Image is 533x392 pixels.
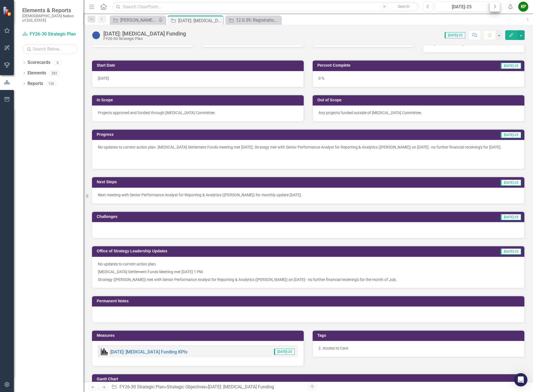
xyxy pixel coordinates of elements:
div: [DATE]: [MEDICAL_DATA] Funding [103,31,186,37]
h3: Progress [97,132,285,137]
p: No updates to current action plan. [98,261,519,268]
div: » » [111,384,304,390]
a: Reports [28,81,43,87]
a: [PERSON_NAME] SO's [111,17,157,24]
div: 126 [46,81,57,86]
h3: Percent Complete [317,63,442,67]
button: [DATE]-25 [435,2,488,12]
span: [DATE]-25 [500,63,521,69]
span: [DATE]-25 [274,349,295,355]
small: [DEMOGRAPHIC_DATA] Nation of [US_STATE] [22,14,78,23]
h3: Start Date [97,63,301,67]
p: No updates to current action plan. [MEDICAL_DATA] Settlement Funds meeting met [DATE]. Strategy m... [98,144,519,157]
h3: Measures [97,333,301,338]
p: Next meeting with Senior Performance Analyst for Reporting & Analytics ([PERSON_NAME]) for monthl... [98,192,519,198]
div: 0 % [313,71,524,87]
span: [DATE]-25 [500,248,521,255]
span: 2. Access to Care [318,346,348,350]
img: Performance Management [101,348,108,355]
button: KP [518,2,528,12]
span: Elements & Reports [22,7,78,14]
div: 6 [53,60,62,65]
p: [MEDICAL_DATA] Settlement Funds Meeting met [DATE] 1 PM. [98,268,519,276]
p: Strategy ([PERSON_NAME]) met with Senior Performance Analyst for Reporting & Analytics ([PERSON_N... [98,276,519,282]
h3: Tags [317,333,522,338]
a: FY26-30 Strategic Plan [119,384,165,390]
span: [DATE]-25 [500,214,521,220]
div: FY26-30 Strategic Plan [103,37,186,41]
a: [DATE]: [MEDICAL_DATA] Funding KPIs [110,349,187,355]
div: [DATE]: [MEDICAL_DATA] Funding [208,384,274,390]
a: 12.0.39: Registration Processes [227,17,280,24]
input: Search ClearPoint... [113,2,419,12]
div: 12.0.39: Registration Processes [236,17,280,24]
div: Open Intercom Messenger [514,373,527,386]
div: [DATE]: [MEDICAL_DATA] Funding [178,17,222,24]
div: 382 [49,71,60,76]
input: Search Below... [22,44,78,54]
p: Any projects funded outside of [MEDICAL_DATA] Committee. [318,110,519,115]
div: [DATE]-25 [437,4,486,10]
h3: Challenges [97,215,307,219]
span: [DATE]-25 [445,32,465,38]
h3: Next Steps [97,180,304,184]
span: [DATE]-25 [500,132,521,138]
a: Strategic Objectives [167,384,206,390]
img: ClearPoint Strategy [3,6,13,16]
h3: In Scope [97,98,301,102]
button: Search [390,3,417,11]
div: [PERSON_NAME] SO's [120,17,157,24]
a: FY26-30 Strategic Plan [22,31,78,37]
span: [DATE]-25 [500,180,521,186]
p: Projects approved and funded through [MEDICAL_DATA] Committee. [98,110,298,115]
h3: Office of Strategy Leadership Updates [97,249,424,253]
h3: Permanent Notes [97,299,522,303]
a: Elements [28,70,46,76]
h3: Gantt Chart [97,377,522,381]
h3: Out of Scope [317,98,522,102]
a: Scorecards [28,59,50,66]
img: Not Started [92,31,101,40]
span: Search [398,4,410,9]
span: [DATE] [98,76,109,81]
